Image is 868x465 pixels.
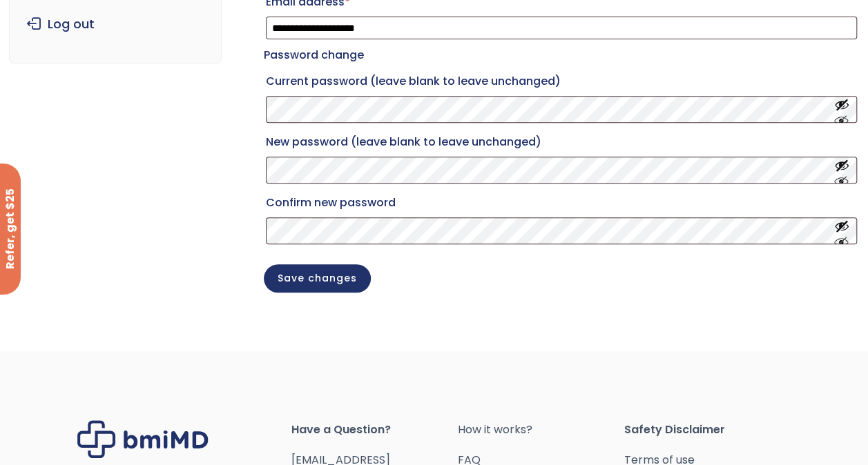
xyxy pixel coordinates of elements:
a: Log out [20,10,211,39]
span: Safety Disclaimer [624,420,791,439]
span: Have a Question? [291,420,458,439]
a: How it works? [458,420,624,439]
label: Current password (leave blank to leave unchanged) [266,70,857,92]
button: Show password [834,157,849,183]
button: Show password [834,97,849,122]
label: Confirm new password [266,192,857,214]
img: Brand Logo [77,420,209,458]
button: Save changes [264,264,371,293]
button: Show password [834,218,849,244]
label: New password (leave blank to leave unchanged) [266,131,857,153]
legend: Password change [264,46,364,65]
